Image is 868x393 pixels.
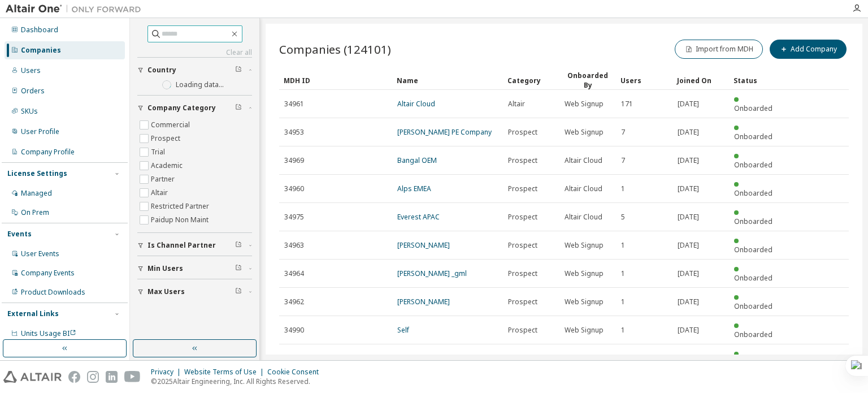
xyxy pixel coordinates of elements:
span: Clear filter [235,241,242,250]
div: Name [397,71,498,89]
span: [DATE] [678,354,699,363]
span: Onboarded [734,103,772,113]
span: [DATE] [678,100,699,109]
span: Web Signup [565,241,604,250]
img: facebook.svg [68,371,80,383]
span: Country [147,66,176,75]
span: Altair Cloud [565,156,602,165]
span: [DATE] [678,326,699,335]
img: instagram.svg [87,371,99,383]
img: youtube.svg [124,371,141,383]
p: © 2025 Altair Engineering, Inc. All Rights Reserved. [151,377,325,386]
span: Onboarded [734,188,772,198]
button: Company Category [137,96,252,120]
a: [PERSON_NAME] _gml [397,269,467,278]
div: Website Terms of Use [184,368,267,377]
span: 7 [621,156,625,165]
span: Prospect [508,297,537,306]
div: External Links [7,309,59,318]
span: Prospect [508,241,537,250]
span: Web Signup [565,128,604,137]
div: Users [620,71,668,89]
div: Events [7,230,32,239]
img: Altair One [6,3,147,15]
span: 29796 [284,354,304,363]
label: Commercial [151,118,192,132]
span: [DATE] [678,241,699,250]
span: Web Signup [565,297,604,306]
span: Onboarded [734,330,772,339]
div: Company Profile [21,148,75,157]
span: 1 [621,354,625,363]
label: Trial [151,145,167,159]
span: [DATE] [678,297,699,306]
span: 1 [621,297,625,306]
span: Web Signup [565,269,604,278]
span: Onboarded [734,217,772,226]
a: Alps EMEA [397,184,431,193]
span: Onboarded [734,301,772,311]
span: Prospect [508,156,537,165]
span: Web Signup [565,326,604,335]
div: Cookie Consent [267,368,325,377]
div: Managed [21,189,52,198]
a: [PERSON_NAME] PE Company [397,127,492,137]
a: Bangal OEM [397,156,437,165]
img: altair_logo.svg [3,371,62,383]
div: Dashboard [21,25,58,34]
span: 5 [621,213,625,222]
div: On Prem [21,208,49,217]
span: 171 [621,100,633,109]
span: Onboarded [734,245,772,254]
span: Prospect [508,128,537,137]
div: Companies [21,46,61,55]
a: [PERSON_NAME] [397,297,450,306]
span: [DATE] [678,213,699,222]
span: 34961 [284,100,304,109]
span: 1 [621,269,625,278]
div: Onboarded By [564,71,611,90]
div: User Events [21,249,59,258]
span: 34960 [284,184,304,193]
label: Loading data... [176,80,224,89]
a: Self [397,325,409,335]
span: [DATE] [678,269,699,278]
div: Privacy [151,368,184,377]
label: Paidup Non Maint [151,213,211,227]
span: [DATE] [678,156,699,165]
span: Altair Cloud [565,213,602,222]
label: Academic [151,159,185,172]
img: linkedin.svg [106,371,118,383]
span: 1 [621,241,625,250]
a: [PERSON_NAME] [397,240,450,250]
label: Restricted Partner [151,200,211,213]
span: [DATE] [678,128,699,137]
div: Users [21,66,41,75]
span: Onboarded [734,160,772,170]
div: Product Downloads [21,288,85,297]
div: User Profile [21,127,59,136]
span: 34963 [284,241,304,250]
div: Status [734,71,781,89]
span: 1 [621,326,625,335]
button: Add Company [770,40,847,59]
button: Import from MDH [675,40,763,59]
span: Prospect [508,354,537,363]
span: Prospect [508,269,537,278]
div: Orders [21,87,45,96]
span: 34953 [284,128,304,137]
label: Partner [151,172,177,186]
button: Max Users [137,279,252,304]
div: SKUs [21,107,38,116]
label: Prospect [151,132,183,145]
span: Web Signup [565,354,604,363]
span: 1 [621,184,625,193]
div: Company Events [21,269,75,278]
div: License Settings [7,169,67,178]
span: Max Users [147,287,185,296]
div: MDH ID [284,71,388,89]
span: 34969 [284,156,304,165]
span: [DATE] [678,184,699,193]
a: Everest APAC [397,212,440,222]
span: 34975 [284,213,304,222]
